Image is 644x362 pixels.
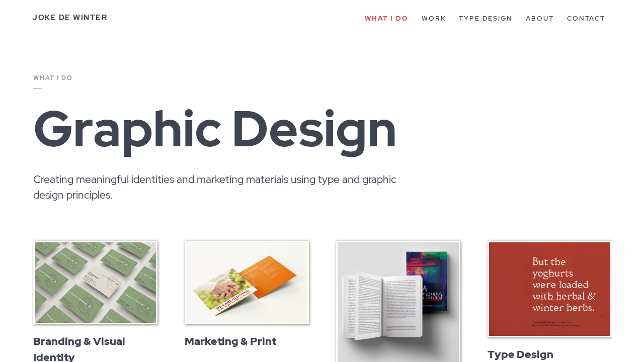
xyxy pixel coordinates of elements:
h1: Graphic Design [33,101,485,171]
p: What I do [33,73,255,101]
a: Contact [567,14,605,23]
a: Joke De Winter [32,13,107,23]
img: Business cards for Talent Liberation. [33,241,157,325]
a: Type Design [459,14,513,23]
a: What I do [365,14,409,23]
img: Information leaflet for We Care Clothing. [185,241,309,325]
img: A type revival project based on type found in book printed in 1472 by Florentius de Argentina in ... [488,241,612,337]
p: Creating meaningful identities and marketing materials using type and graphic design principles. [33,171,421,214]
h3: Marketing & Print [185,333,309,360]
a: Work [422,14,446,23]
a: About [526,14,554,23]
